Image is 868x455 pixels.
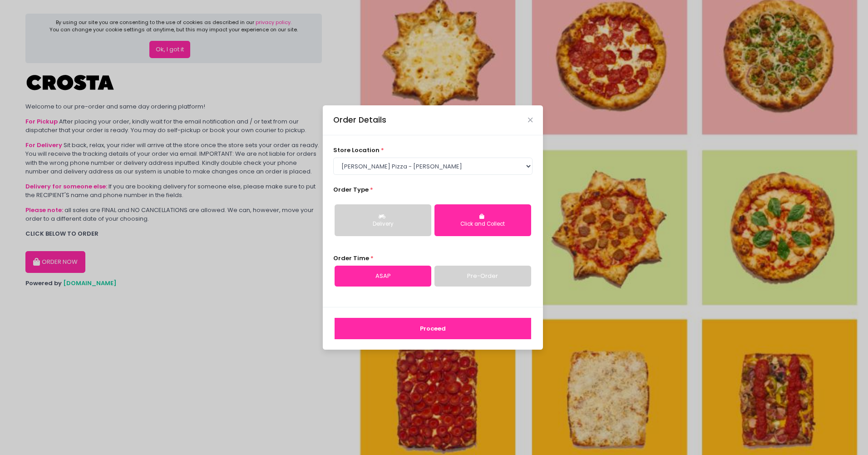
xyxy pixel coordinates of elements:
div: Order Details [333,114,386,126]
a: Pre-Order [434,266,531,287]
span: store location [333,146,380,154]
button: Delivery [335,204,431,236]
button: Proceed [335,318,531,340]
div: Click and Collect [441,220,525,228]
button: Close [528,118,533,122]
button: Click and Collect [434,204,531,236]
span: Order Type [333,185,369,194]
div: Delivery [341,220,425,228]
span: Order Time [333,254,369,262]
a: ASAP [335,266,431,287]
